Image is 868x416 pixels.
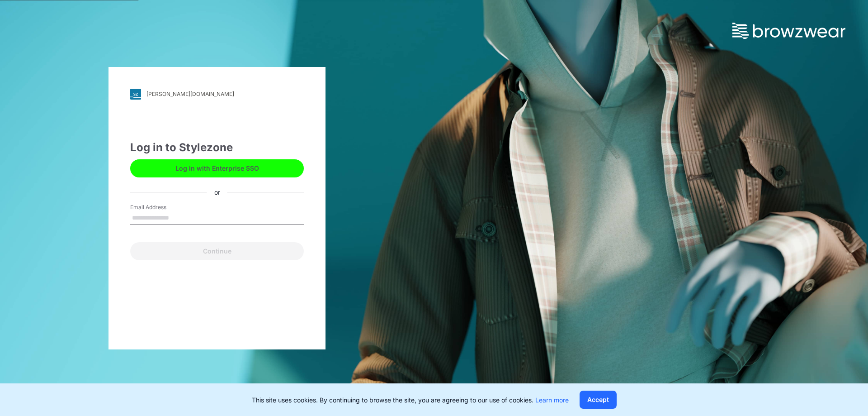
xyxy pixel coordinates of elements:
[252,395,569,405] p: This site uses cookies. By continuing to browse the site, you are agreeing to our use of cookies.
[130,89,304,100] a: [PERSON_NAME][DOMAIN_NAME]
[146,91,234,97] div: [PERSON_NAME][DOMAIN_NAME]
[130,203,193,211] label: Email Address
[130,89,141,100] img: svg+xml;base64,PHN2ZyB3aWR0aD0iMjgiIGhlaWdodD0iMjgiIHZpZXdCb3g9IjAgMCAyOCAyOCIgZmlsbD0ibm9uZSIgeG...
[130,159,304,177] button: Log in with Enterprise SSO
[580,391,617,409] button: Accept
[207,187,227,197] div: or
[535,396,569,404] a: Learn more
[130,139,304,156] div: Log in to Stylezone
[732,23,845,39] img: browzwear-logo.73288ffb.svg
